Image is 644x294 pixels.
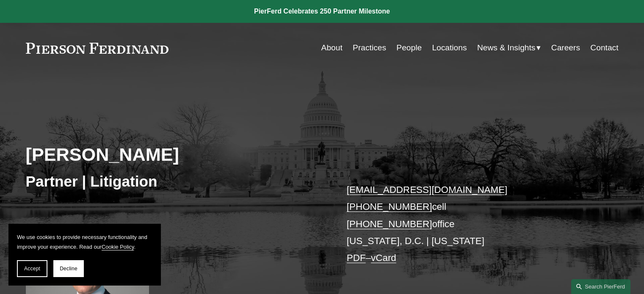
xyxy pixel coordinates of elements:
span: Decline [60,266,77,272]
section: Cookie banner [8,224,161,286]
p: We use cookies to provide necessary functionality and improve your experience. Read our . [17,232,152,252]
button: Accept [17,260,47,277]
a: Search this site [571,279,630,294]
h2: [PERSON_NAME] [26,143,322,165]
a: [PHONE_NUMBER] [347,201,432,212]
a: People [396,40,422,56]
a: Practices [353,40,386,56]
a: Contact [590,40,618,56]
a: About [321,40,343,56]
a: Careers [551,40,580,56]
span: News & Insights [477,41,536,55]
a: Cookie Policy [102,244,134,250]
a: [PHONE_NUMBER] [347,219,432,229]
span: Accept [24,266,40,272]
p: cell office [US_STATE], D.C. | [US_STATE] – [347,181,594,267]
button: Decline [53,260,84,277]
a: Locations [432,40,467,56]
a: vCard [371,253,396,263]
a: folder dropdown [477,40,541,56]
a: PDF [347,253,366,263]
a: [EMAIL_ADDRESS][DOMAIN_NAME] [347,184,507,195]
h3: Partner | Litigation [26,172,322,191]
